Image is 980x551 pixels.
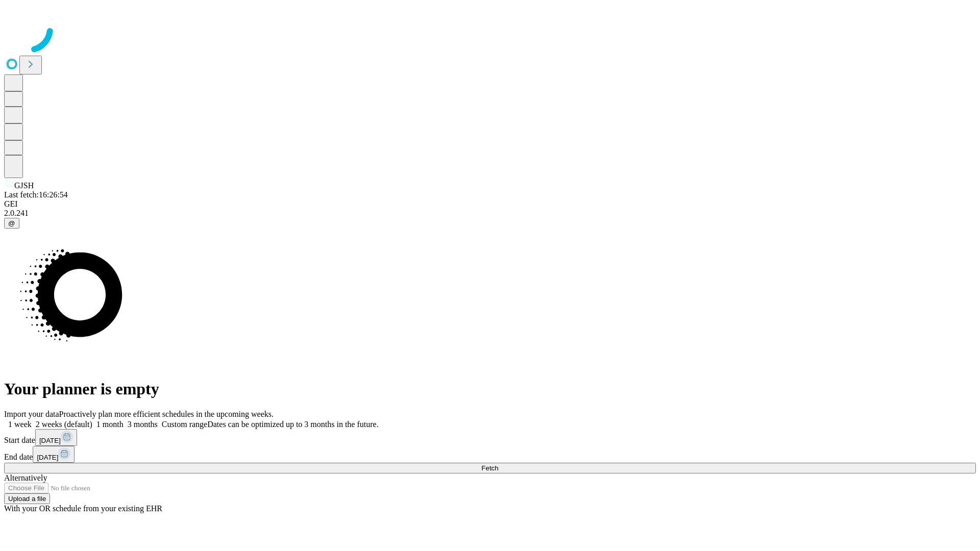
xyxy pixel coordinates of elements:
[4,463,976,473] button: Fetch
[4,493,50,504] button: Upload a file
[162,420,207,429] span: Custom range
[4,429,976,446] div: Start date
[37,454,58,461] span: [DATE]
[481,464,498,472] span: Fetch
[8,420,32,429] span: 1 week
[14,181,34,190] span: GJSH
[4,218,19,229] button: @
[4,199,976,209] div: GEI
[33,446,75,463] button: [DATE]
[96,420,124,429] span: 1 month
[35,429,77,446] button: [DATE]
[128,420,158,429] span: 3 months
[36,420,92,429] span: 2 weeks (default)
[4,446,976,463] div: End date
[207,420,378,429] span: Dates can be optimized up to 3 months in the future.
[39,437,61,444] span: [DATE]
[4,410,59,418] span: Import your data
[4,190,68,199] span: Last fetch: 16:26:54
[4,504,162,513] span: With your OR schedule from your existing EHR
[59,410,274,418] span: Proactively plan more efficient schedules in the upcoming weeks.
[8,219,15,227] span: @
[4,209,976,218] div: 2.0.241
[4,380,976,398] h1: Your planner is empty
[4,473,47,482] span: Alternatively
